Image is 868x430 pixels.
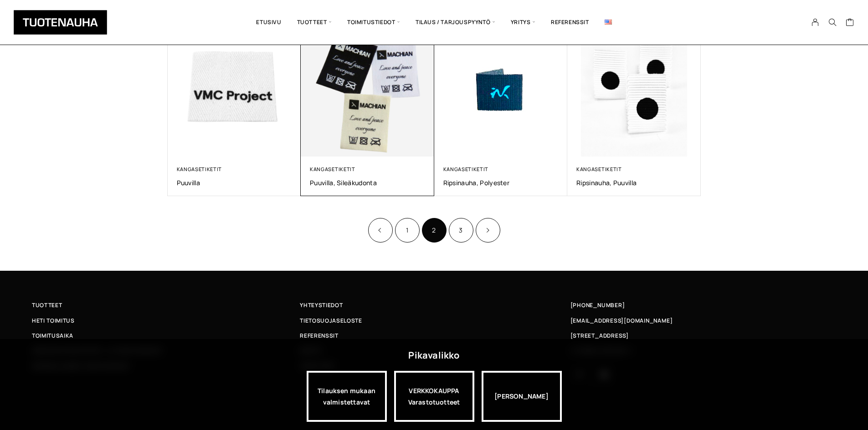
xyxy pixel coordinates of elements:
span: Yritys [503,7,543,38]
a: Cart [846,18,854,29]
button: Search [824,18,841,26]
a: My Account [806,18,824,26]
span: Yhteystiedot [300,300,343,310]
a: Kangasetiketit [177,166,222,172]
a: Puuvilla, sileäkudonta [310,178,425,187]
span: Toimitustiedot [339,7,408,38]
span: Tuotteet [289,7,339,38]
span: Referenssit [300,331,338,340]
span: Tietosuojaseloste [300,316,362,325]
div: Pikavalikko [408,347,459,364]
a: Kangasetiketit [310,166,355,172]
a: [PHONE_NUMBER] [570,300,625,310]
a: Tietosuojaseloste [300,316,568,325]
div: [PERSON_NAME] [482,371,562,422]
a: [EMAIL_ADDRESS][DOMAIN_NAME] [570,316,673,325]
span: Heti toimitus [32,316,75,325]
span: [STREET_ADDRESS] [570,331,629,340]
a: Puuvilla [177,178,292,187]
a: Kangasetiketit [576,166,622,172]
span: Toimitusaika [32,331,73,340]
a: Referenssit [300,331,568,340]
a: Ripsinauha, polyester [443,178,559,187]
a: Tilauksen mukaan valmistettavat [307,371,387,422]
img: Tuotenauha Oy [14,10,107,35]
a: Heti toimitus [32,316,300,325]
nav: Product Pagination [168,217,701,243]
a: Yhteystiedot [300,300,568,310]
a: Etusivu [248,7,289,38]
a: Ripsinauha, puuvilla [576,178,692,187]
span: Tuotteet [32,300,62,310]
img: English [605,20,612,25]
a: Sivu 3 [449,218,473,243]
a: VERKKOKAUPPAVarastotuotteet [394,371,474,422]
a: Referenssit [543,7,597,38]
div: VERKKOKAUPPA Varastotuotteet [394,371,474,422]
span: Tilaus / Tarjouspyyntö [408,7,503,38]
a: Tuotteet [32,300,300,310]
span: Sivu 2 [422,218,447,243]
a: Kangasetiketit [443,166,489,172]
a: Toimitusaika [32,331,300,340]
a: Sivu 1 [395,218,420,243]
